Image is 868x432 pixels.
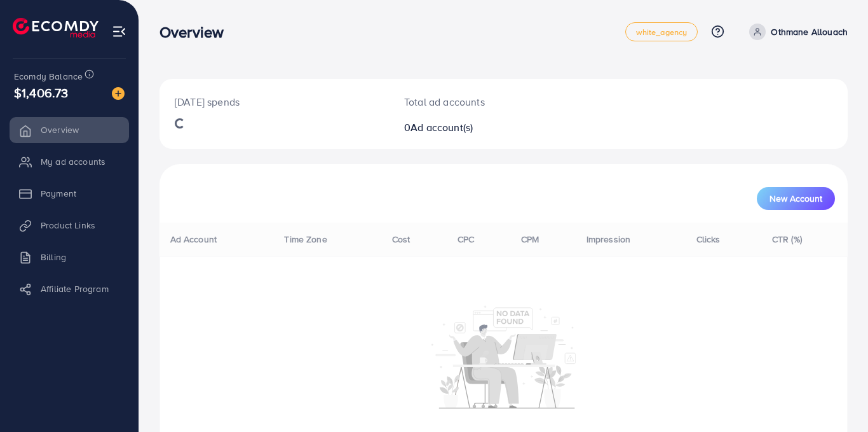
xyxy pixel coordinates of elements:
[636,28,688,36] span: white_agency
[757,187,835,210] button: New Account
[159,23,234,41] h3: Overview
[14,70,83,83] span: Ecomdy Balance
[744,24,848,40] a: Othmane Allouach
[112,87,125,100] img: image
[14,83,68,102] span: $1,406.73
[404,122,546,134] h2: 0
[13,18,98,38] img: logo
[625,22,698,41] a: white_agency
[770,194,822,203] span: New Account
[112,24,126,39] img: menu
[175,94,374,109] p: [DATE] spends
[771,24,848,39] p: Othmane Allouach
[410,120,473,134] span: Ad account(s)
[404,94,546,109] p: Total ad accounts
